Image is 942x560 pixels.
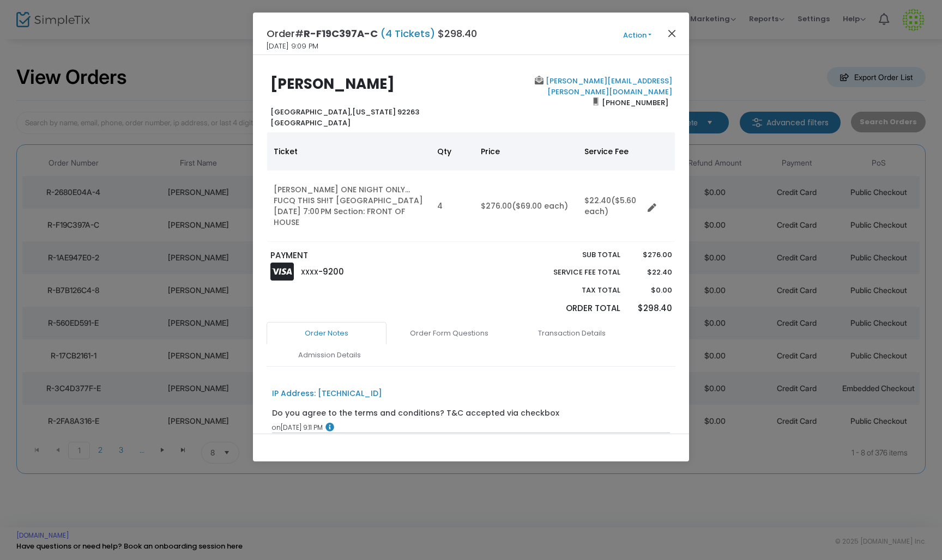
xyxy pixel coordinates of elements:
[431,171,474,242] td: 4
[512,322,632,345] a: Transaction Details
[389,322,509,345] a: Order Form Questions
[270,249,466,262] p: PAYMENT
[272,423,671,433] div: [DATE] 9:11 PM
[578,171,643,242] td: $22.40
[272,407,559,419] div: Do you agree to the terms and conditions? T&C accepted via checkbox
[528,285,620,296] p: Tax Total
[512,200,568,211] span: ($69.00 each)
[474,171,578,242] td: $276.00
[431,132,474,171] th: Qty
[270,107,419,128] b: [US_STATE] 92263 [GEOGRAPHIC_DATA]
[272,388,382,399] div: IP Address: [TECHNICAL_ID]
[578,132,643,171] th: Service Fee
[631,249,672,260] p: $276.00
[528,249,620,260] p: Sub total
[528,302,620,315] p: Order Total
[267,132,431,171] th: Ticket
[267,322,387,345] a: Order Notes
[270,107,352,117] span: [GEOGRAPHIC_DATA],
[267,41,318,52] span: [DATE] 9:09 PM
[267,26,477,41] h4: Order# $298.40
[605,29,670,41] button: Action
[631,285,672,296] p: $0.00
[584,195,636,217] span: ($5.60 each)
[474,132,578,171] th: Price
[270,74,395,94] b: [PERSON_NAME]
[301,267,318,277] span: XXXX
[665,26,679,40] button: Close
[599,94,672,111] span: [PHONE_NUMBER]
[304,27,378,40] span: R-F19C397A-C
[318,266,344,277] span: -9200
[631,302,672,315] p: $298.40
[272,423,281,432] span: on
[544,76,672,97] a: [PERSON_NAME][EMAIL_ADDRESS][PERSON_NAME][DOMAIN_NAME]
[378,27,438,40] span: (4 Tickets)
[269,344,389,367] a: Admission Details
[267,171,431,242] td: [PERSON_NAME] ONE NIGHT ONLY... FUCQ THIS SH!T [GEOGRAPHIC_DATA] [DATE] 7:00 PM Section: FRONT OF...
[528,267,620,278] p: Service Fee Total
[631,267,672,278] p: $22.40
[267,132,675,242] div: Data table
